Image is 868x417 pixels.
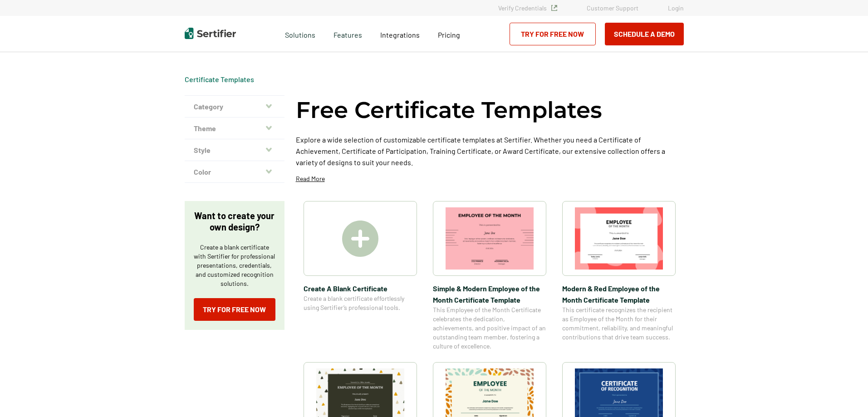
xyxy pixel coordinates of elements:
a: Login [668,4,684,12]
a: Pricing [438,28,460,39]
span: This Employee of the Month Certificate celebrates the dedication, achievements, and positive impa... [433,305,546,351]
button: Color [185,161,284,183]
a: Verify Credentials [498,4,557,12]
button: Style [185,139,284,161]
img: Sertifier | Digital Credentialing Platform [185,28,236,39]
p: Read More [296,174,325,183]
button: Theme [185,118,284,139]
p: Explore a wide selection of customizable certificate templates at Sertifier. Whether you need a C... [296,134,684,168]
p: Create a blank certificate with Sertifier for professional presentations, credentials, and custom... [194,243,275,288]
a: Try for Free Now [510,23,596,45]
a: Certificate Templates [185,75,254,83]
div: Breadcrumb [185,75,254,84]
h1: Free Certificate Templates [296,95,602,125]
img: Create A Blank Certificate [342,221,378,257]
span: Modern & Red Employee of the Month Certificate Template [562,283,676,305]
span: Features [333,28,362,39]
span: Solutions [285,28,315,39]
a: Integrations [380,28,420,39]
a: Modern & Red Employee of the Month Certificate TemplateModern & Red Employee of the Month Certifi... [562,201,676,351]
span: Create A Blank Certificate [304,283,417,294]
a: Simple & Modern Employee of the Month Certificate TemplateSimple & Modern Employee of the Month C... [433,201,546,351]
span: Create a blank certificate effortlessly using Sertifier’s professional tools. [304,294,417,312]
span: Pricing [438,30,460,39]
img: Modern & Red Employee of the Month Certificate Template [575,207,663,270]
span: This certificate recognizes the recipient as Employee of the Month for their commitment, reliabil... [562,305,676,342]
img: Verified [551,5,557,11]
a: Customer Support [587,4,638,12]
p: Want to create your own design? [194,210,275,233]
button: Category [185,96,284,118]
span: Integrations [380,30,420,39]
span: Simple & Modern Employee of the Month Certificate Template [433,283,546,305]
a: Try for Free Now [194,298,275,321]
img: Simple & Modern Employee of the Month Certificate Template [446,207,534,270]
span: Certificate Templates [185,75,254,84]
